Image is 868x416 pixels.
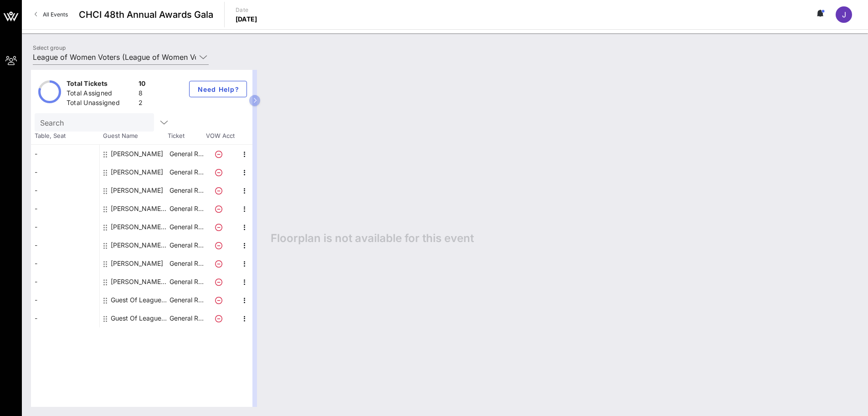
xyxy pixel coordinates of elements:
div: - [31,163,99,181]
div: - [31,254,99,273]
div: J [836,6,852,23]
p: General R… [168,181,205,200]
p: General R… [168,291,205,309]
a: All Events [29,7,73,22]
div: - [31,181,99,200]
div: Gabrielle Udelle [111,163,163,181]
div: 8 [139,89,146,100]
div: Total Tickets [67,79,135,90]
label: Select group [33,44,66,51]
p: General R… [168,309,205,327]
div: Heather Kosolov [111,181,163,200]
div: - [31,200,99,218]
span: J [842,10,846,19]
p: General R… [168,236,205,254]
p: General R… [168,218,205,236]
div: Total Assigned [67,89,135,100]
span: Table, Seat [31,132,99,141]
div: - [31,273,99,291]
p: General R… [168,163,205,181]
span: Ticket [168,132,204,141]
div: Sarah Courtney Courtney [111,273,168,291]
div: Total Unassigned [67,98,135,110]
div: Luana Chaires League of Women Voters [111,236,168,254]
div: Marcia Johnson [111,254,163,273]
p: Date [236,5,257,15]
div: - [31,218,99,236]
p: General R… [168,145,205,163]
div: 10 [139,79,146,90]
div: - [31,145,99,163]
div: Guest Of League of Women Voters [111,309,168,327]
div: Guest Of League of Women Voters [111,291,168,309]
div: - [31,291,99,309]
p: General R… [168,254,205,273]
span: Floorplan is not available for this event [271,232,474,245]
div: Dylan Sione [111,145,163,163]
span: All Events [43,11,68,18]
div: 2 [139,98,146,110]
p: [DATE] [236,15,257,24]
div: - [31,236,99,254]
span: Need Help? [197,85,239,93]
span: CHCI 48th Annual Awards Gala [79,8,213,21]
button: Need Help? [189,81,247,97]
span: Guest Name [99,132,168,141]
div: - [31,309,99,327]
div: Jessica J Jones Capparell [111,200,168,218]
p: General R… [168,200,205,218]
span: VOW Acct [204,132,236,141]
p: General R… [168,273,205,291]
div: Laura Ostendorf Aequalis [111,218,168,236]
